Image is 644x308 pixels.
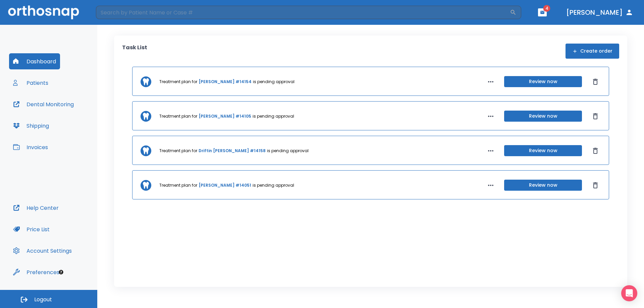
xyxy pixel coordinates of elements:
button: Dismiss [590,145,601,156]
span: Logout [34,296,52,303]
a: [PERSON_NAME] #14105 [199,113,251,119]
button: Dismiss [590,76,601,87]
button: Dental Monitoring [9,96,78,112]
button: Create order [566,44,619,59]
div: Tooltip anchor [58,269,64,275]
button: Dismiss [590,111,601,122]
p: is pending approval [253,79,294,85]
p: Treatment plan for [159,113,197,119]
p: Task List [122,44,147,59]
button: Review now [504,111,582,122]
img: Orthosnap [8,5,79,19]
p: Treatment plan for [159,148,197,154]
button: Patients [9,75,52,91]
span: 4 [543,5,550,12]
input: Search by Patient Name or Case # [96,6,510,19]
p: Treatment plan for [159,182,197,188]
p: is pending approval [267,148,309,154]
button: Review now [504,180,582,191]
p: is pending approval [253,113,294,119]
p: Treatment plan for [159,79,197,85]
button: Dashboard [9,53,60,69]
button: Preferences [9,264,63,280]
button: Dismiss [590,180,601,191]
button: Review now [504,76,582,87]
div: Open Intercom Messenger [621,285,637,301]
a: [PERSON_NAME] #14154 [199,79,252,85]
button: Invoices [9,139,52,155]
button: Review now [504,145,582,156]
button: Account Settings [9,243,76,259]
a: [PERSON_NAME] #14051 [199,182,251,188]
p: is pending approval [253,182,294,188]
button: [PERSON_NAME] [563,6,636,18]
button: Shipping [9,118,53,134]
a: Driftin [PERSON_NAME] #14158 [199,148,266,154]
button: Price List [9,221,54,237]
button: Help Center [9,200,63,216]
